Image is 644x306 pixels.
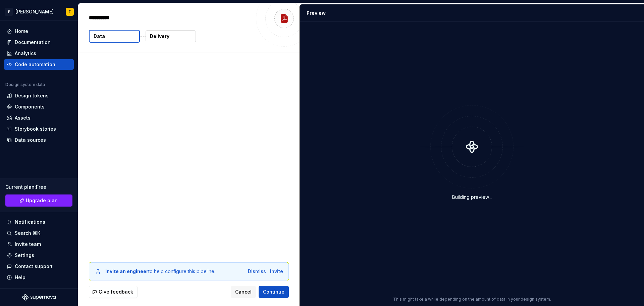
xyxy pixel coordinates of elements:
[4,261,74,272] button: Contact support
[393,297,551,302] p: This might take a while depending on the amount of data in your design system.
[99,289,133,295] span: Give feedback
[4,272,74,283] button: Help
[4,124,74,134] a: Storybook stories
[26,197,58,204] span: Upgrade plan
[307,10,326,16] div: Preview
[4,135,74,145] a: Data sources
[15,252,34,259] div: Settings
[15,126,56,132] div: Storybook stories
[1,4,76,19] button: F[PERSON_NAME]F
[4,59,74,70] a: Code automation
[89,30,140,43] button: Data
[4,37,74,48] a: Documentation
[15,50,36,57] div: Analytics
[15,274,25,281] div: Help
[150,33,169,40] p: Delivery
[452,194,492,201] div: Building preview...
[4,228,74,238] button: Search ⌘K
[15,39,51,46] div: Documentation
[105,268,148,274] b: Invite an engineer
[4,217,74,227] button: Notifications
[15,230,40,236] div: Search ⌘K
[69,9,71,14] div: F
[4,101,74,112] a: Components
[15,263,53,270] div: Contact support
[94,33,105,40] p: Data
[231,286,256,298] button: Cancel
[15,92,49,99] div: Design tokens
[4,113,74,123] a: Assets
[89,286,138,298] button: Give feedback
[15,241,41,248] div: Invite team
[4,90,74,101] a: Design tokens
[270,268,283,275] button: Invite
[5,8,13,16] div: F
[5,82,45,87] div: Design system data
[4,250,74,261] a: Settings
[4,26,74,37] a: Home
[263,289,284,295] span: Continue
[259,286,289,298] button: Continue
[15,219,45,225] div: Notifications
[15,103,45,110] div: Components
[5,194,72,207] a: Upgrade plan
[248,268,266,275] button: Dismiss
[4,239,74,250] a: Invite team
[235,289,252,295] span: Cancel
[146,30,196,42] button: Delivery
[105,268,215,275] div: to help configure this pipeline.
[22,294,56,301] svg: Supernova Logo
[4,48,74,59] a: Analytics
[15,28,28,35] div: Home
[15,137,46,143] div: Data sources
[5,184,72,190] div: Current plan : Free
[15,115,31,121] div: Assets
[15,8,54,15] div: [PERSON_NAME]
[15,61,55,68] div: Code automation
